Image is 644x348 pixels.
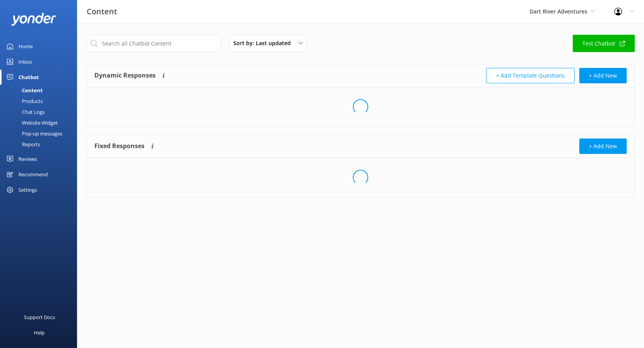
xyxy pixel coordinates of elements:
[5,106,77,117] a: Chat Logs
[94,68,156,83] h4: Dynamic Responses
[34,325,45,340] div: Help
[5,128,77,139] a: Pop-up messages
[5,96,77,106] a: Products
[18,69,39,85] div: Chatbot
[94,139,144,154] h4: Fixed Responses
[86,35,221,52] input: Search all Chatbot Content
[87,5,117,18] h3: Content
[5,139,77,150] a: Reports
[579,68,627,83] button: + Add New
[18,182,37,198] div: Settings
[5,117,77,128] a: Website Widget
[12,13,56,25] img: yonder-white-logo.png
[579,139,627,154] button: + Add New
[18,54,32,69] div: Inbox
[5,106,45,117] div: Chat Logs
[573,35,635,52] a: Test Chatbot
[5,96,43,106] div: Products
[5,117,58,128] div: Website Widget
[5,128,62,139] div: Pop-up messages
[24,309,55,325] div: Support Docs
[530,8,587,15] span: Dart River Adventures
[233,39,295,47] span: Sort by: Last updated
[5,85,43,96] div: Content
[486,68,575,83] button: + Add Template Questions
[5,85,77,96] a: Content
[18,167,48,182] div: Recommend
[5,139,40,150] div: Reports
[18,39,33,54] div: Home
[18,151,37,167] div: Reviews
